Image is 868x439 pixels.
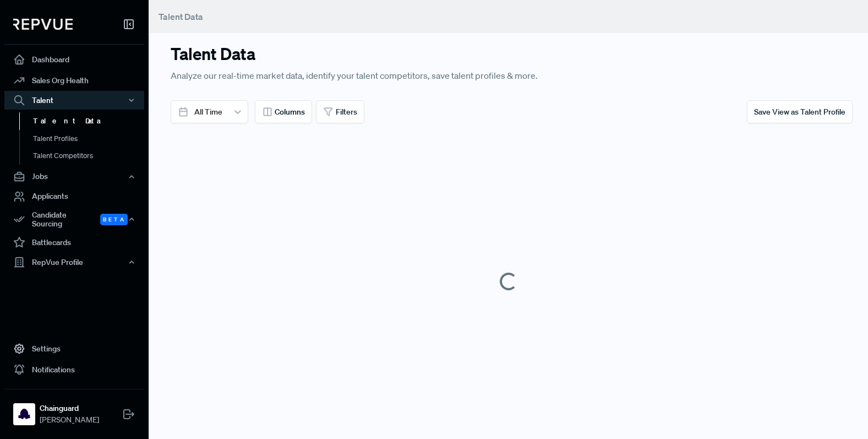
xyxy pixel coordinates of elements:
button: Talent [4,91,144,110]
button: Jobs [4,167,144,186]
h3: Talent Data [171,44,674,64]
button: Candidate Sourcing Beta [4,207,144,232]
a: Talent Data [19,112,159,130]
a: Talent Profiles [19,130,159,148]
span: Columns [275,106,305,118]
span: [PERSON_NAME] [40,414,99,426]
a: Settings [4,338,144,359]
img: RepVue [13,19,73,30]
a: Sales Org Health [4,70,144,91]
span: Filters [336,106,357,118]
strong: Chainguard [40,403,99,414]
p: Analyze our real-time market data, identify your talent competitors, save talent profiles & more. [171,68,674,83]
a: Dashboard [4,49,144,70]
a: Talent Competitors [19,147,159,165]
button: RepVue Profile [4,253,144,272]
a: Battlecards [4,232,144,253]
a: ChainguardChainguard[PERSON_NAME] [4,389,144,430]
button: Save View as Talent Profile [747,100,853,123]
span: Save View as Talent Profile [754,107,845,117]
span: Talent Data [159,11,203,22]
div: Candidate Sourcing [4,207,144,232]
button: Columns [255,100,312,123]
a: Applicants [4,186,144,207]
button: Filters [316,100,364,123]
a: Notifications [4,359,144,380]
span: Beta [100,214,128,225]
img: Chainguard [15,405,33,423]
